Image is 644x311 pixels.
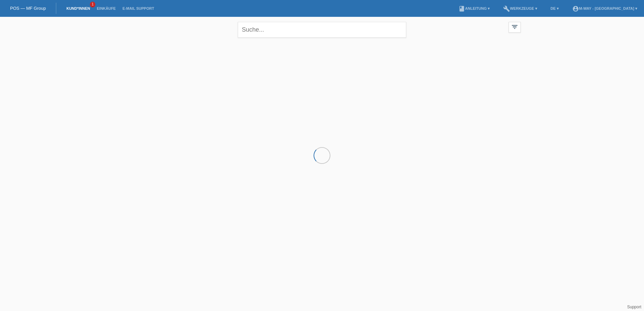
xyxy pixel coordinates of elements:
i: filter_list [511,23,518,31]
a: account_circlem-way - [GEOGRAPHIC_DATA] ▾ [569,6,641,10]
span: 1 [90,2,95,7]
a: E-Mail Support [119,6,158,10]
a: Kund*innen [63,6,93,10]
i: build [503,5,510,12]
a: Einkäufe [93,6,119,10]
a: Support [627,305,641,309]
i: book [458,5,465,12]
a: POS — MF Group [10,6,46,11]
input: Suche... [238,22,406,38]
a: DE ▾ [547,6,562,10]
a: bookAnleitung ▾ [455,6,493,10]
i: account_circle [572,5,579,12]
a: buildWerkzeuge ▾ [500,6,541,10]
